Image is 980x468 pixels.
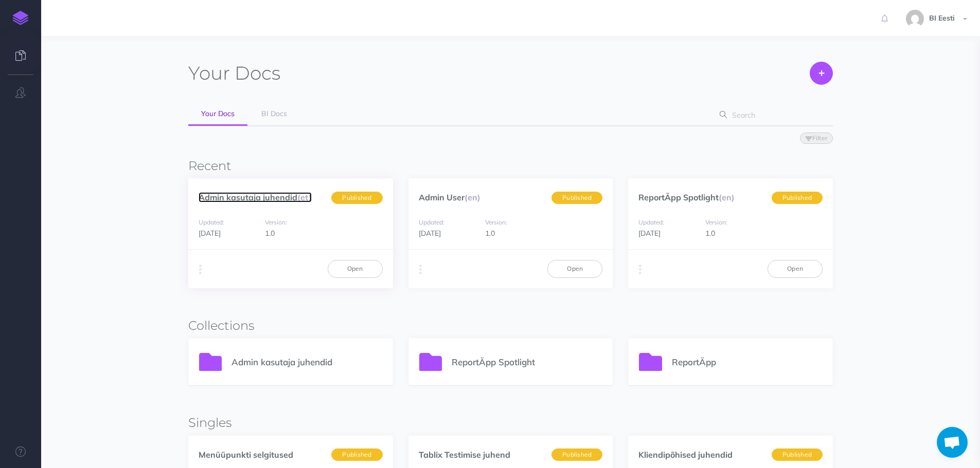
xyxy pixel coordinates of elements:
[719,192,735,202] span: (en)
[768,260,823,277] a: Open
[261,109,287,118] span: BI Docs
[937,427,968,458] a: Open chat
[13,11,28,25] img: logo-mark.svg
[199,218,224,226] small: Updated:
[419,263,422,277] i: More actions
[419,450,510,460] a: Tablix Testimise juhend
[188,416,833,429] h3: Singles
[419,192,480,202] a: Admin User(en)
[188,62,280,85] h1: Docs
[705,218,727,226] small: Version:
[328,260,383,277] a: Open
[199,229,221,238] span: [DATE]
[638,192,735,202] a: ReportÄpp Spotlight(en)
[639,353,662,371] img: icon-folder.svg
[201,109,235,118] span: Your Docs
[465,192,480,202] span: (en)
[924,13,960,23] span: BI Eesti
[419,229,441,238] span: [DATE]
[729,106,817,124] input: Search
[485,229,495,238] span: 1.0
[639,263,642,277] i: More actions
[419,353,442,371] img: icon-folder.svg
[638,218,664,226] small: Updated:
[297,192,312,202] span: (et)
[199,192,312,202] a: Admin kasutaja juhendid(et)
[452,355,602,369] p: ReportÄpp Spotlight
[199,263,202,277] i: More actions
[265,229,275,238] span: 1.0
[906,10,924,28] img: 9862dc5e82047a4d9ba6d08c04ce6da6.jpg
[705,229,715,238] span: 1.0
[485,218,507,226] small: Version:
[231,355,382,369] p: Admin kasutaja juhendid
[188,159,833,173] h3: Recent
[199,450,293,460] a: Menüüpunkti selgitused
[188,103,247,126] a: Your Docs
[672,355,823,369] p: ReportÄpp
[800,133,833,144] button: Filter
[199,353,222,371] img: icon-folder.svg
[248,103,300,125] a: BI Docs
[638,450,733,460] a: Kliendipõhised juhendid
[265,218,287,226] small: Version:
[638,229,661,238] span: [DATE]
[188,319,833,332] h3: Collections
[188,62,230,84] span: Your
[547,260,602,277] a: Open
[419,218,444,226] small: Updated:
